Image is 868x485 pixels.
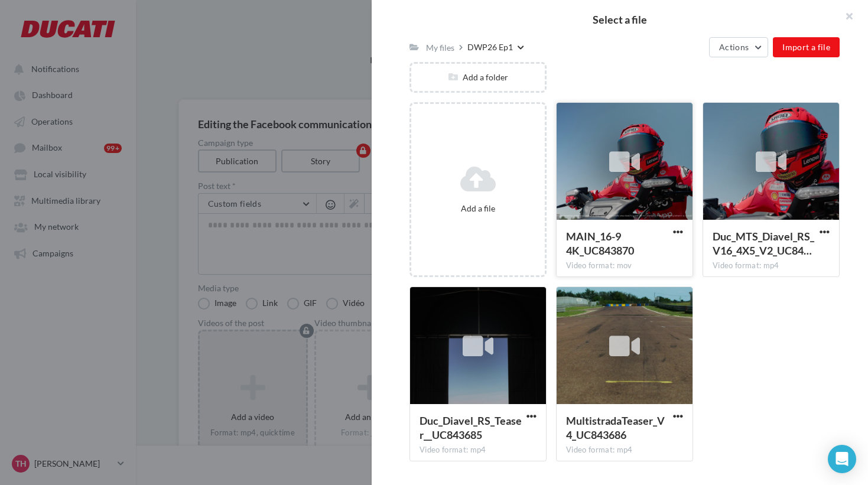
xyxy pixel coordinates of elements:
div: Video format: mp4 [713,261,830,271]
button: Import a file [773,37,840,57]
div: Open Intercom Messenger [828,445,856,473]
div: Video format: mp4 [420,445,537,455]
span: Duc_Diavel_RS_Teaser__UC843685 [420,414,522,441]
button: Actions [709,37,768,57]
div: Add a folder [411,71,545,83]
div: DWP26 Ep1 [467,41,513,53]
span: Import a file [782,42,830,52]
h2: Select a file [391,14,849,25]
div: My files [426,42,454,53]
span: MultistradaTeaser_V4_UC843686 [566,414,665,441]
span: MAIN_16-9 4K_UC843870 [566,230,634,257]
span: Duc_MTS_Diavel_RS_V16_4X5_V2_UC843869 [713,230,814,257]
span: Actions [719,42,749,52]
div: Video format: mp4 [566,445,683,455]
div: Add a file [416,203,540,214]
div: Video format: mov [566,261,683,271]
